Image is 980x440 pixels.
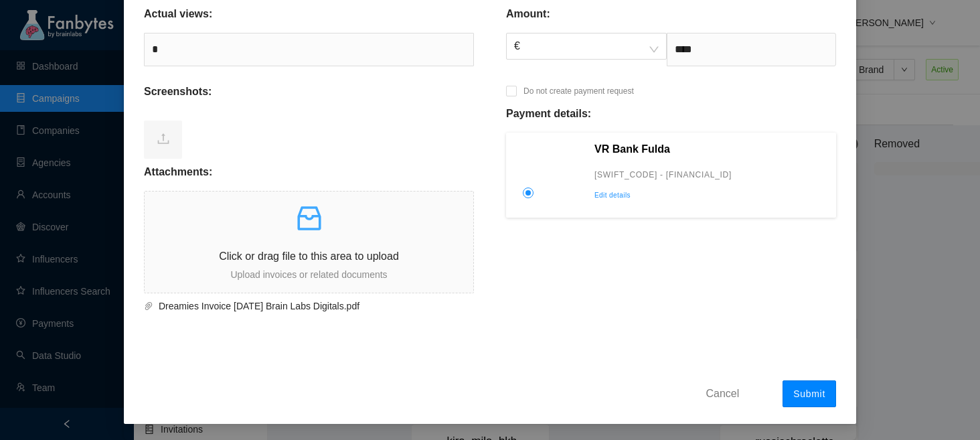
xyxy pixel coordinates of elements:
p: Actual views: [144,6,212,22]
span: upload [157,132,170,145]
p: Do not create payment request [523,84,634,98]
button: Submit [783,380,836,407]
p: [SWIFT_CODE] - [FINANCIAL_ID] [594,168,827,181]
span: inboxClick or drag file to this area to uploadUpload invoices or related documents [145,192,473,293]
p: Screenshots: [144,84,212,100]
span: Cancel [706,385,739,402]
span: paper-clip [144,301,153,311]
p: Attachments: [144,164,212,180]
span: Submit [793,388,825,399]
span: € [514,33,659,59]
p: Amount: [506,6,550,22]
p: VR Bank Fulda [594,141,827,157]
p: Edit details [594,190,827,202]
span: inbox [293,202,325,234]
p: Payment details: [506,106,591,122]
p: Click or drag file to this area to upload [145,248,473,265]
button: Cancel [696,382,749,404]
p: Upload invoices or related documents [145,267,473,282]
span: Dreamies Invoice August 2025 Brain Labs Digitals.pdf [153,299,458,313]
